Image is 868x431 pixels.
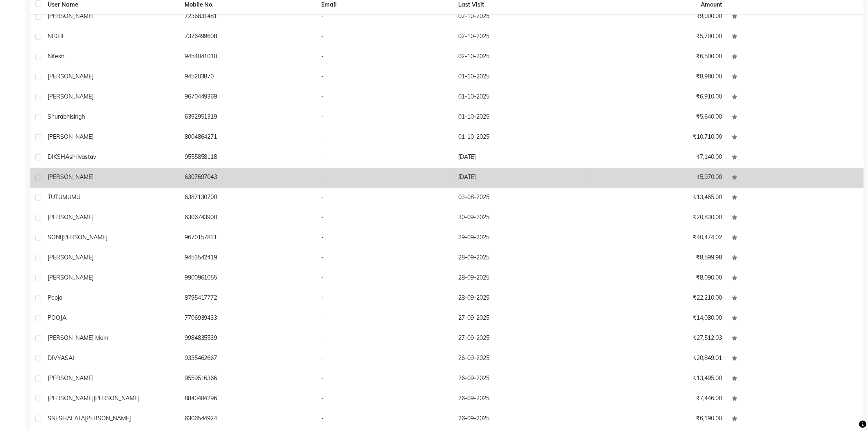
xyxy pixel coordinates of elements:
[590,329,727,349] td: ₹27,512.03
[62,193,80,201] span: MUMU
[453,369,590,389] td: 26-09-2025
[48,394,94,402] span: [PERSON_NAME]
[62,234,107,241] span: [PERSON_NAME]
[48,53,64,60] span: nitesh
[453,128,590,148] td: 01-10-2025
[590,128,727,148] td: ₹10,710.00
[590,369,727,389] td: ₹13,495.00
[180,409,317,429] td: 6306544924
[590,148,727,168] td: ₹7,140.00
[180,309,317,329] td: 7706939433
[69,153,96,160] span: shrivastav
[316,188,453,208] td: -
[180,369,317,389] td: 9559516366
[590,108,727,128] td: ₹5,640.00
[48,274,94,281] span: [PERSON_NAME]
[590,67,727,87] td: ₹8,980.00
[453,409,590,429] td: 26-09-2025
[453,329,590,349] td: 27-09-2025
[180,7,317,27] td: 7236831481
[316,168,453,188] td: -
[590,7,727,27] td: ₹9,000.00
[590,248,727,268] td: ₹8,599.98
[48,73,94,80] span: [PERSON_NAME]
[48,113,71,120] span: shurabhi
[48,173,94,181] span: [PERSON_NAME]
[316,228,453,248] td: -
[180,248,317,268] td: 9453542419
[590,168,727,188] td: ₹5,970.00
[453,67,590,87] td: 01-10-2025
[316,289,453,309] td: -
[453,309,590,329] td: 27-09-2025
[453,208,590,228] td: 30-09-2025
[453,228,590,248] td: 29-09-2025
[316,309,453,329] td: -
[180,27,317,47] td: 7376499608
[48,314,66,321] span: POOJA
[453,188,590,208] td: 03-08-2025
[180,208,317,228] td: 6306743900
[48,354,65,362] span: DIVYA
[453,148,590,168] td: [DATE]
[590,389,727,409] td: ₹7,446.00
[453,47,590,67] td: 02-10-2025
[316,268,453,289] td: -
[48,415,85,422] span: SNESHALATA
[180,349,317,369] td: 9335462667
[453,7,590,27] td: 02-10-2025
[453,87,590,108] td: 01-10-2025
[316,108,453,128] td: -
[316,47,453,67] td: -
[316,208,453,228] td: -
[590,349,727,369] td: ₹20,849.01
[48,153,69,160] span: DIKSHA
[180,108,317,128] td: 6392951319
[48,294,62,301] span: pooja
[71,113,85,120] span: singh
[316,329,453,349] td: -
[590,268,727,289] td: ₹8,090.00
[453,349,590,369] td: 26-09-2025
[316,128,453,148] td: -
[316,369,453,389] td: -
[180,228,317,248] td: 9670157831
[48,193,62,201] span: TUTU
[85,415,131,422] span: [PERSON_NAME]
[65,354,74,362] span: SAI
[590,289,727,309] td: ₹22,210.00
[48,32,64,40] span: NIDHI
[316,248,453,268] td: -
[48,254,94,261] span: [PERSON_NAME]
[590,208,727,228] td: ₹20,830.00
[48,374,94,382] span: [PERSON_NAME]
[180,128,317,148] td: 8004864271
[590,188,727,208] td: ₹13,465.00
[316,67,453,87] td: -
[48,334,108,342] span: [PERSON_NAME] mam
[180,329,317,349] td: 9984835539
[590,47,727,67] td: ₹6,500.00
[316,27,453,47] td: -
[453,389,590,409] td: 26-09-2025
[590,228,727,248] td: ₹40,474.02
[180,47,317,67] td: 9454041010
[316,7,453,27] td: -
[180,188,317,208] td: 6387130700
[180,148,317,168] td: 9555858118
[590,87,727,108] td: ₹6,910.00
[180,67,317,87] td: 945203870
[316,148,453,168] td: -
[316,87,453,108] td: -
[48,93,94,100] span: [PERSON_NAME]
[316,349,453,369] td: -
[453,248,590,268] td: 28-09-2025
[316,389,453,409] td: -
[590,309,727,329] td: ₹14,080.00
[453,289,590,309] td: 28-09-2025
[180,168,317,188] td: 6307697043
[48,213,94,221] span: [PERSON_NAME]
[94,394,139,402] span: [PERSON_NAME]
[180,268,317,289] td: 9900961055
[48,12,94,20] span: [PERSON_NAME]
